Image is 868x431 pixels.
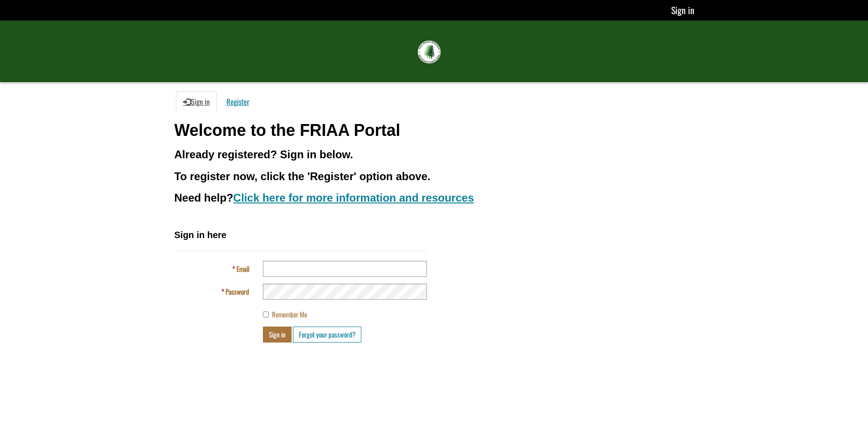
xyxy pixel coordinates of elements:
span: Sign in here [175,230,226,240]
h3: Already registered? Sign in below. [175,149,694,161]
img: FRIAA Submissions Portal [418,41,441,63]
a: Register [219,91,257,112]
a: Forgot your password? [293,327,361,343]
a: Click here for more information and resources [233,192,474,204]
span: Email [236,264,249,274]
a: Sign in [671,3,694,17]
input: Remember Me [263,312,269,317]
a: Sign in [176,91,217,112]
h3: To register now, click the 'Register' option above. [175,171,694,182]
span: Remember Me [272,309,307,319]
h1: Welcome to the FRIAA Portal [175,121,694,140]
span: Password [226,286,249,296]
h3: Need help? [175,192,694,204]
button: Sign in [263,327,292,343]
